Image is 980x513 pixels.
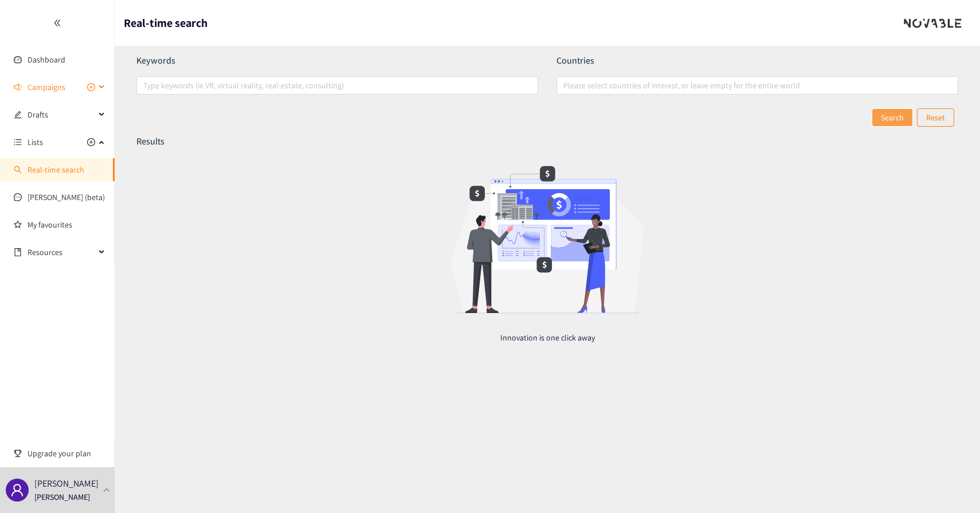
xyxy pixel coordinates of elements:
span: edit [14,111,22,119]
span: Innovation is one click away [136,331,959,344]
a: [PERSON_NAME] (beta) [28,192,105,202]
input: Type keywords (ie VR, virtual reality, real-estate, consulting) [143,79,146,92]
iframe: Chat Widget [788,389,980,513]
span: book [14,248,22,256]
span: user [10,483,24,497]
p: Countries [556,54,958,67]
span: Resources [28,241,95,264]
p: Keywords [136,54,538,67]
p: [PERSON_NAME] [34,491,90,503]
p: [PERSON_NAME] [34,476,99,491]
p: Results [136,135,164,148]
p: Reset [926,111,945,124]
span: unordered-list [14,138,22,146]
span: double-left [53,19,61,27]
span: sound [14,83,22,91]
a: Dashboard [28,54,65,65]
span: Drafts [28,103,95,126]
span: Campaigns [28,76,65,99]
a: Real-time search [28,165,84,175]
button: Search [872,108,913,127]
span: trophy [14,449,22,457]
button: Reset [917,108,954,127]
a: My favourites [28,213,105,236]
span: plus-circle [87,138,95,146]
span: plus-circle [87,83,95,91]
span: Upgrade your plan [28,442,105,465]
div: Widget de chat [788,389,980,513]
span: Lists [28,131,43,154]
